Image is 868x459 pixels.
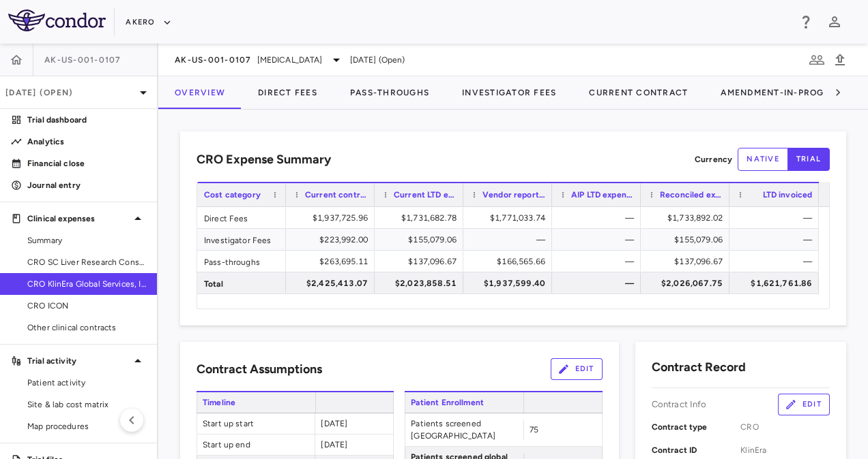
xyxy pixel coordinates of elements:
span: Site & lab cost matrix [27,398,146,411]
div: Pass-throughs [197,251,286,272]
button: native [738,148,788,171]
p: Journal entry [27,179,146,191]
button: Edit [778,394,830,415]
div: — [742,207,812,229]
span: Current LTD expensed [394,190,457,200]
div: $223,992.00 [298,229,368,251]
p: Contract Info [652,398,707,411]
span: CRO SC Liver Research Consortium LLC [27,256,146,268]
div: — [564,251,634,272]
span: Patient activity [27,377,146,389]
button: Edit [551,358,603,380]
h6: Contract Record [652,358,746,377]
span: 75 [530,425,538,434]
p: Financial close [27,157,146,170]
span: AK-US-001-0107 [44,54,121,65]
span: CRO ICON [27,300,146,312]
p: Analytics [27,136,146,148]
span: AK-US-001-0107 [175,54,252,65]
p: Contract type [652,421,741,433]
div: — [564,229,634,251]
span: [DATE] (Open) [350,54,405,66]
div: — [564,207,634,229]
p: Trial activity [27,355,130,367]
div: $1,937,599.40 [476,272,545,294]
span: Map procedures [27,420,146,432]
div: $155,079.06 [387,229,457,251]
p: [DATE] (Open) [5,86,135,99]
div: $2,023,858.51 [387,272,457,294]
span: Summary [27,234,146,247]
span: Reconciled expense [660,190,723,200]
span: KlinEra [740,444,830,456]
span: [MEDICAL_DATA] [257,54,323,66]
span: [DATE] [321,419,347,428]
img: logo-full-BYUhSk78.svg [8,10,106,31]
p: Currency [695,153,732,165]
button: trial [787,148,830,171]
span: Patients screened [GEOGRAPHIC_DATA] [405,413,523,446]
div: Total [197,272,286,294]
span: Vendor reported [482,190,545,200]
button: Overview [158,76,242,109]
div: $2,425,413.07 [298,272,368,294]
h6: CRO Expense Summary [197,151,331,169]
div: $137,096.67 [387,251,457,272]
span: Current contract value [305,190,368,200]
span: Timeline [197,392,315,413]
div: — [476,229,545,251]
span: LTD invoiced [763,190,813,200]
div: $155,079.06 [653,229,723,251]
div: — [742,229,812,251]
button: Direct Fees [242,76,334,109]
button: Pass-Throughs [334,76,446,109]
span: Start up start [197,413,315,434]
div: $2,026,067.75 [653,272,723,294]
div: $166,565.66 [476,251,545,272]
h6: Contract Assumptions [197,360,322,379]
button: Akero [126,12,171,33]
div: $1,733,892.02 [653,207,723,229]
span: Patient Enrollment [405,392,523,413]
p: Clinical expenses [27,212,130,225]
div: $1,937,725.96 [298,207,368,229]
div: $1,621,761.86 [742,272,812,294]
span: Cost category [204,190,261,200]
div: Direct Fees [197,207,286,228]
span: [DATE] [321,440,347,449]
p: Contract ID [652,444,741,456]
span: Start up end [197,434,315,455]
div: $263,695.11 [298,251,368,272]
div: — [564,272,634,294]
div: $1,731,682.78 [387,207,457,229]
div: $1,771,033.74 [476,207,545,229]
span: Other clinical contracts [27,321,146,334]
button: Amendment-In-Progress [704,76,863,109]
span: CRO KlinEra Global Services, Inc. [27,278,146,290]
div: $137,096.67 [653,251,723,272]
button: Investigator Fees [446,76,573,109]
div: — [742,251,812,272]
span: CRO [740,421,830,433]
button: Current Contract [573,76,704,109]
div: Investigator Fees [197,229,286,250]
span: AIP LTD expensed [571,190,634,200]
p: Trial dashboard [27,114,146,126]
